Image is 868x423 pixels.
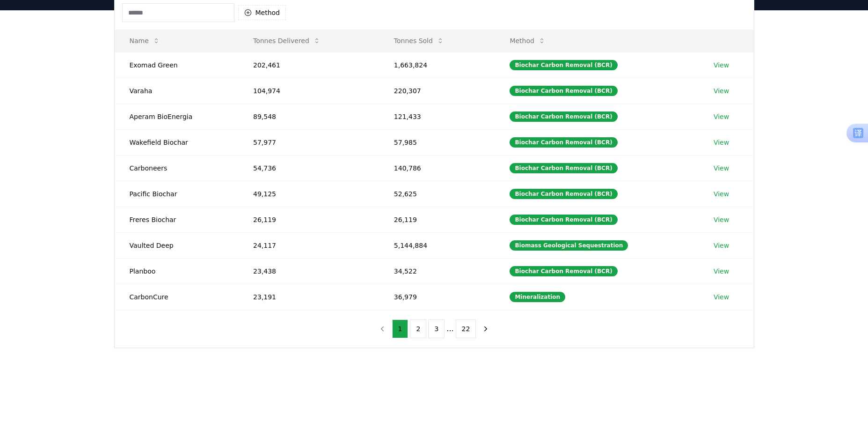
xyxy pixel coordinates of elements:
[238,207,379,232] td: 26,119
[238,258,379,284] td: 23,438
[410,319,426,338] button: 2
[115,232,238,258] td: Vaulted Deep
[238,284,379,310] td: 23,191
[115,284,238,310] td: CarbonCure
[246,31,328,50] button: Tonnes Delivered
[238,78,379,104] td: 104,974
[115,78,238,104] td: Varaha
[510,137,617,148] div: Biochar Carbon Removal (BCR)
[502,31,553,50] button: Method
[379,207,495,232] td: 26,119
[379,258,495,284] td: 34,522
[115,155,238,181] td: Carboneers
[379,129,495,155] td: 57,985
[238,104,379,129] td: 89,548
[115,207,238,232] td: Freres Biochar
[387,31,452,50] button: Tonnes Sold
[379,155,495,181] td: 140,786
[238,155,379,181] td: 54,736
[510,60,617,70] div: Biochar Carbon Removal (BCR)
[714,86,729,96] a: View
[510,163,617,173] div: Biochar Carbon Removal (BCR)
[714,138,729,147] a: View
[510,266,617,276] div: Biochar Carbon Removal (BCR)
[238,5,286,20] button: Method
[714,60,729,70] a: View
[379,181,495,207] td: 52,625
[714,163,729,173] a: View
[238,129,379,155] td: 57,977
[379,232,495,258] td: 5,144,884
[115,129,238,155] td: Wakefield Biochar
[510,189,617,199] div: Biochar Carbon Removal (BCR)
[714,267,729,276] a: View
[714,241,729,250] a: View
[456,319,476,338] button: 22
[379,104,495,129] td: 121,433
[428,319,445,338] button: 3
[714,292,729,302] a: View
[714,189,729,199] a: View
[238,232,379,258] td: 24,117
[510,111,617,122] div: Biochar Carbon Removal (BCR)
[510,215,617,225] div: Biochar Carbon Removal (BCR)
[379,78,495,104] td: 220,307
[510,86,617,96] div: Biochar Carbon Removal (BCR)
[122,31,168,50] button: Name
[446,323,453,334] li: ...
[238,181,379,207] td: 49,125
[714,215,729,224] a: View
[478,319,494,338] button: next page
[714,112,729,121] a: View
[115,104,238,129] td: Aperam BioEnergia
[510,292,565,302] div: Mineralization
[392,319,408,338] button: 1
[115,181,238,207] td: Pacific Biochar
[379,284,495,310] td: 36,979
[115,52,238,78] td: Exomad Green
[510,240,628,251] div: Biomass Geological Sequestration
[115,258,238,284] td: Planboo
[238,52,379,78] td: 202,461
[379,52,495,78] td: 1,663,824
